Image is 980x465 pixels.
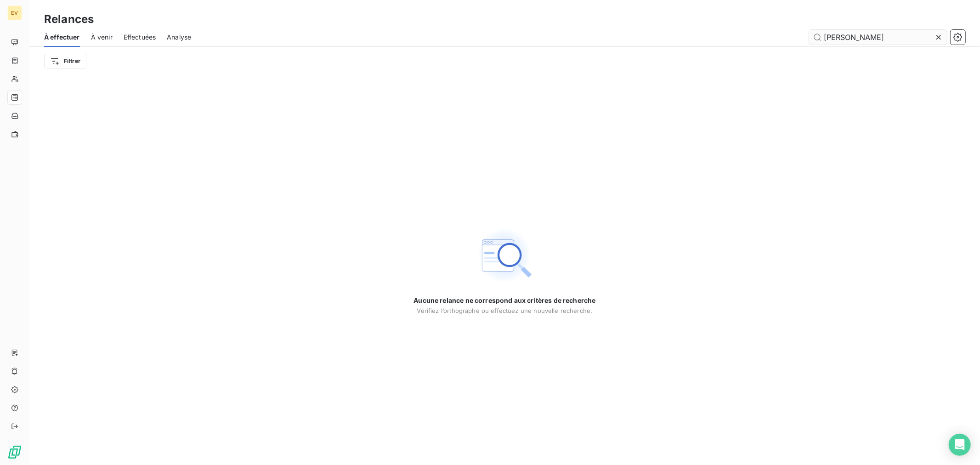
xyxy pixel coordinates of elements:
span: À effectuer [44,33,80,42]
span: Aucune relance ne correspond aux critères de recherche [414,296,595,305]
img: Empty state [475,226,534,285]
input: Rechercher [809,30,947,45]
div: Open Intercom Messenger [949,434,971,456]
span: Analyse [167,33,191,42]
span: À venir [91,33,113,42]
h3: Relances [44,11,94,28]
span: Effectuées [124,33,156,42]
img: Logo LeanPay [7,445,22,459]
button: Filtrer [44,54,86,68]
span: Vérifiez l’orthographe ou effectuez une nouvelle recherche. [417,307,593,314]
div: EV [7,6,22,20]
